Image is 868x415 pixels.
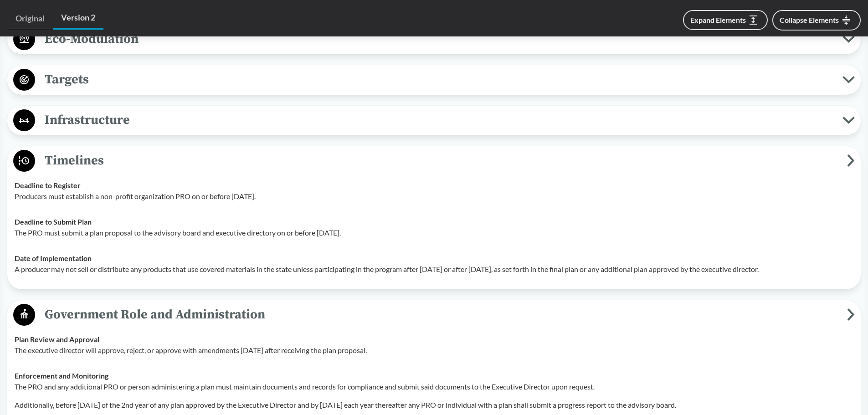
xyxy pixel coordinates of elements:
[7,8,53,29] a: Original
[35,150,847,171] span: Timelines
[10,109,858,132] button: Infrastructure
[35,69,842,90] span: Targets
[15,191,853,202] p: Producers must establish a non-profit organization PRO on or before [DATE].
[35,29,842,49] span: Eco-Modulation
[15,254,92,262] strong: Date of Implementation
[35,110,842,130] span: Infrastructure
[10,303,858,327] button: Government Role and Administration
[15,227,853,238] p: The PRO must submit a plan proposal to the advisory board and executive directory on or before [D...
[15,264,853,275] p: A producer may not sell or distribute any products that use covered materials in the state unless...
[53,7,103,30] a: Version 2
[15,400,853,410] p: Additionally, before [DATE] of the 2nd year of any plan approved by the Executive Director and by...
[15,181,81,190] strong: Deadline to Register
[15,335,99,343] strong: Plan Review and Approval
[15,345,853,356] p: The executive director will approve, reject, or approve with amendments [DATE] after receiving th...
[15,381,853,392] p: The PRO and any additional PRO or person administering a plan must maintain documents and records...
[35,304,847,325] span: Government Role and Administration
[772,10,861,31] button: Collapse Elements
[15,217,92,226] strong: Deadline to Submit Plan
[10,28,858,51] button: Eco-Modulation
[10,149,858,173] button: Timelines
[15,371,108,380] strong: Enforcement and Monitoring
[10,68,858,92] button: Targets
[683,10,768,30] button: Expand Elements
